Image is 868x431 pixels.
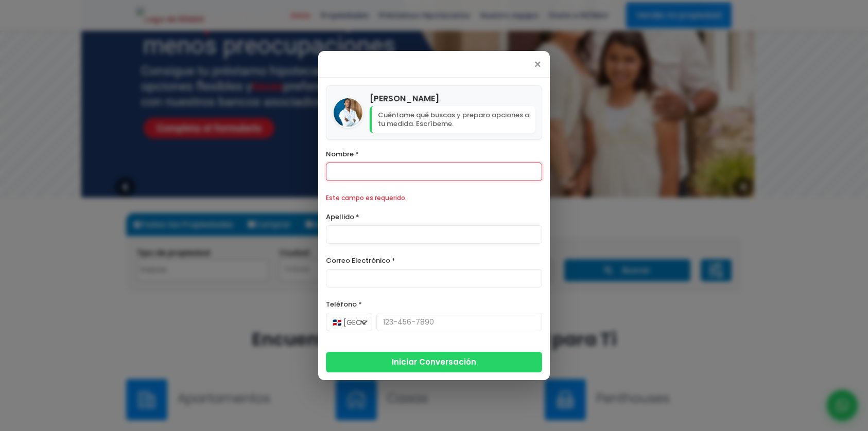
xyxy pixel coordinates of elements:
p: Cuéntame qué buscas y preparo opciones a tu medida. Escríbeme. [370,106,535,134]
label: Correo Electrónico * [326,254,542,267]
img: Bryan Pourie [334,98,362,127]
button: Iniciar Conversación [326,352,542,372]
div: Este campo es requerido. [326,191,542,204]
label: Apellido * [326,210,542,223]
h4: [PERSON_NAME] [370,92,535,105]
label: Teléfono * [326,298,542,311]
span: × [533,59,542,71]
label: Nombre * [326,148,542,160]
input: 123-456-7890 [376,313,542,331]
